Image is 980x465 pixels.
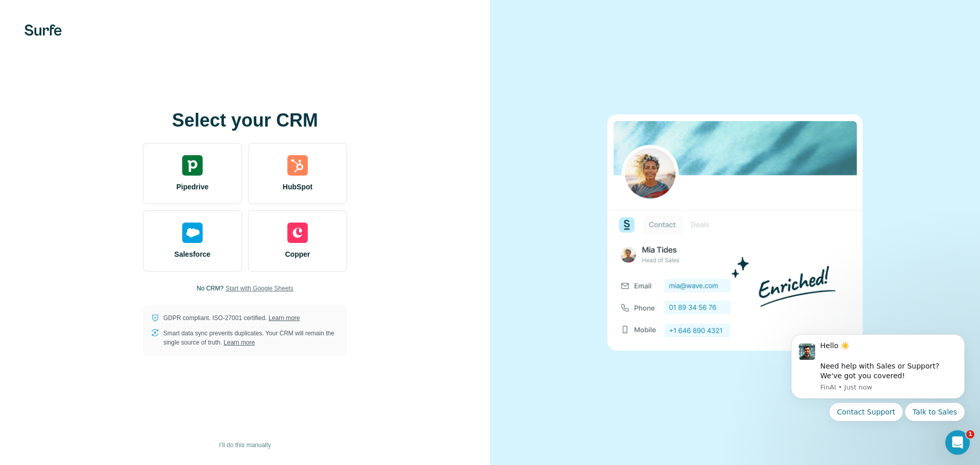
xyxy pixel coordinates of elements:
iframe: Intercom live chat [945,430,970,455]
span: Pipedrive [176,182,208,192]
img: Surfe's logo [24,25,62,36]
p: Smart data sync prevents duplicates. Your CRM will remain the single source of truth. [163,329,339,347]
p: GDPR compliant. ISO-27001 certified. [163,313,300,323]
a: Learn more [224,339,255,346]
iframe: Intercom notifications message [776,322,980,460]
img: salesforce's logo [182,223,203,243]
a: Learn more [268,314,300,322]
button: Start with Google Sheets [226,284,293,293]
p: No CRM? [197,284,224,293]
h1: Select your CRM [143,110,347,131]
img: hubspot's logo [287,155,308,176]
img: pipedrive's logo [182,155,203,176]
span: Copper [285,249,310,259]
img: none image [607,114,863,351]
button: I’ll do this manually [212,437,278,453]
span: Salesforce [175,249,211,259]
span: 1 [966,430,974,438]
img: copper's logo [287,223,308,243]
span: HubSpot [283,182,312,192]
span: I’ll do this manually [219,440,271,450]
